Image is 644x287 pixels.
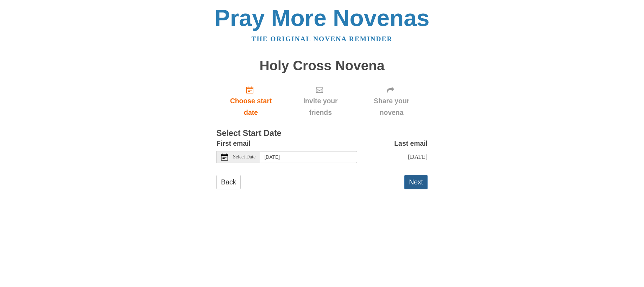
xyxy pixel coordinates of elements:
[362,95,421,118] span: Share your novena
[355,80,428,122] div: Click "Next" to confirm your start date first.
[394,138,428,149] label: Last email
[216,175,241,189] a: Back
[215,5,430,31] a: Pray More Novenas
[216,58,428,73] h1: Holy Cross Novena
[252,35,393,43] a: The original novena reminder
[404,175,428,189] button: Next
[285,80,355,122] div: Click "Next" to confirm your start date first.
[292,95,348,118] span: Invite your friends
[216,138,251,149] label: First email
[223,95,278,118] span: Choose start date
[260,151,357,163] input: Use the arrow keys to pick a date
[216,129,428,138] h3: Select Start Date
[408,153,428,160] span: [DATE]
[216,80,285,122] a: Choose start date
[233,155,255,159] span: Select Date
